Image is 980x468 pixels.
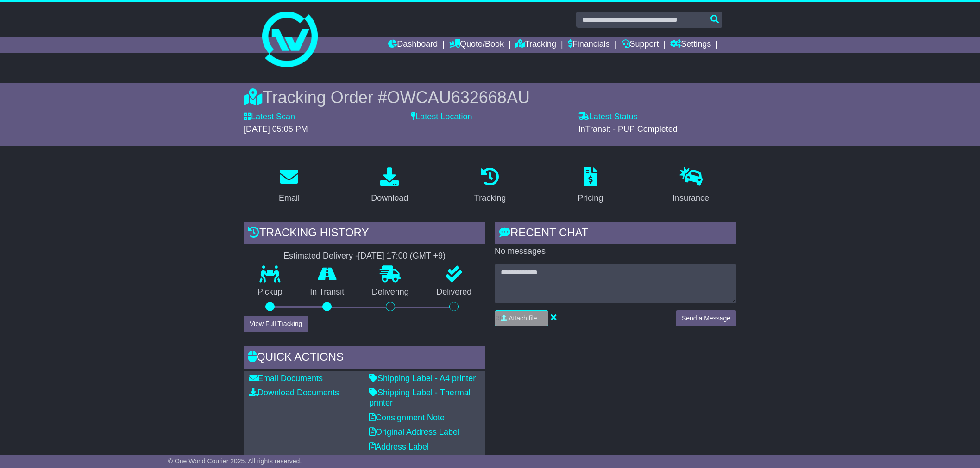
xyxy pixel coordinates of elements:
a: Email [273,164,306,208]
a: Quote/Book [449,37,504,53]
div: Tracking history [244,222,485,246]
a: Shipping Label - Thermal printer [369,388,471,407]
p: Delivering [358,287,423,297]
p: Delivered [423,287,486,297]
p: No messages [495,246,736,257]
label: Latest Location [411,112,472,122]
a: Download Documents [249,388,339,397]
label: Latest Status [578,112,638,122]
a: Support [622,37,659,53]
div: Estimated Delivery - [244,251,485,261]
div: Pricing [578,192,603,204]
span: [DATE] 05:05 PM [244,124,308,134]
label: Latest Scan [244,112,295,122]
span: OWCAU632668AU [387,88,530,107]
a: Tracking [468,164,512,208]
div: Tracking Order # [244,87,736,107]
div: Download [371,192,408,204]
div: Quick Actions [244,346,485,371]
a: Download [365,164,414,208]
div: Email [279,192,300,204]
a: Address Label [369,442,429,451]
div: Tracking [474,192,506,204]
p: Pickup [244,287,296,297]
a: Financials [568,37,610,53]
a: Insurance [666,164,715,208]
button: View Full Tracking [244,316,308,332]
span: © One World Courier 2025. All rights reserved. [168,457,302,465]
a: Consignment Note [369,413,445,422]
div: [DATE] 17:00 (GMT +9) [358,251,446,261]
button: Send a Message [676,310,736,326]
a: Original Address Label [369,427,459,437]
a: Dashboard [388,37,438,53]
a: Tracking [515,37,556,53]
a: Settings [670,37,711,53]
div: RECENT CHAT [495,222,736,246]
a: Email Documents [249,374,323,383]
span: InTransit - PUP Completed [578,124,678,134]
a: Pricing [572,164,609,208]
div: Insurance [672,192,709,204]
p: In Transit [296,287,358,297]
a: Shipping Label - A4 printer [369,374,476,383]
